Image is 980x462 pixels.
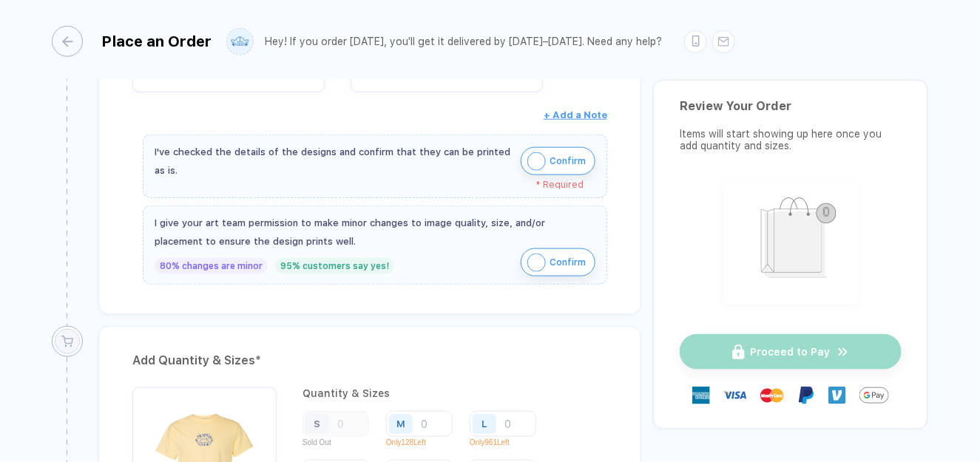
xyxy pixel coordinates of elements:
img: shopping_bag.png [730,188,852,295]
div: Add Quantity & Sizes [132,349,607,373]
div: M [396,418,405,429]
div: I give your art team permission to make minor changes to image quality, size, and/or placement to... [155,214,595,251]
img: icon [527,254,546,272]
button: + Add a Note [544,103,607,127]
div: Items will start showing up here once you add quantity and sizes. [680,128,902,152]
div: Hey! If you order [DATE], you'll get it delivered by [DATE]–[DATE]. Need any help? [265,35,662,48]
img: master-card [760,384,784,407]
div: Review Your Order [680,99,902,113]
p: Sold Out [303,438,380,446]
div: Quantity & Sizes [303,387,607,399]
div: 80% changes are minor [155,258,268,274]
div: * Required [155,180,584,190]
img: Google Pay [859,381,889,410]
img: user profile [227,29,253,55]
img: icon [527,152,546,171]
img: visa [723,384,747,407]
span: + Add a Note [544,109,607,120]
div: I've checked the details of the designs and confirm that they can be printed as is. [155,143,513,180]
div: Place an Order [101,33,212,50]
div: 95% customers say yes! [275,258,394,274]
span: Confirm [550,251,586,274]
button: iconConfirm [521,248,595,276]
div: S [314,418,321,429]
span: Confirm [550,149,586,173]
button: iconConfirm [521,147,595,175]
div: L [482,418,487,429]
p: Only 961 Left [470,438,547,446]
p: Only 128 Left [386,438,464,446]
img: Venmo [828,387,846,404]
img: express [692,387,710,404]
img: Paypal [797,387,815,404]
